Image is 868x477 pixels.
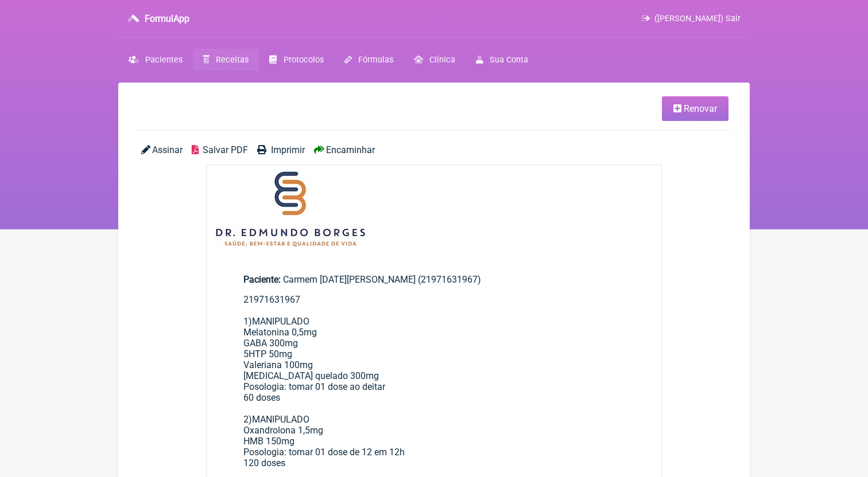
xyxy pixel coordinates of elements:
[243,274,625,285] div: Carmem [DATE][PERSON_NAME] (21971631967)
[203,144,248,155] span: Salvar PDF
[259,49,334,71] a: Protocolos
[216,55,249,65] span: Receitas
[654,14,741,24] span: ([PERSON_NAME]) Sair
[684,103,717,114] span: Renovar
[257,144,304,155] a: Imprimir
[326,144,375,155] span: Encaminhar
[466,49,538,71] a: Sua Conta
[193,49,259,71] a: Receitas
[334,49,404,71] a: Fórmulas
[243,274,281,285] span: Paciente:
[284,55,324,65] span: Protocolos
[404,49,466,71] a: Clínica
[358,55,393,65] span: Fórmulas
[152,144,183,155] span: Assinar
[207,165,374,253] img: 2Q==
[429,55,455,65] span: Clínica
[490,55,528,65] span: Sua Conta
[192,144,248,155] a: Salvar PDF
[145,13,189,24] h3: FormulApp
[314,144,375,155] a: Encaminhar
[141,144,183,155] a: Assinar
[118,49,193,71] a: Pacientes
[145,55,183,65] span: Pacientes
[662,96,728,121] a: Renovar
[642,14,741,24] a: ([PERSON_NAME]) Sair
[271,144,305,155] span: Imprimir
